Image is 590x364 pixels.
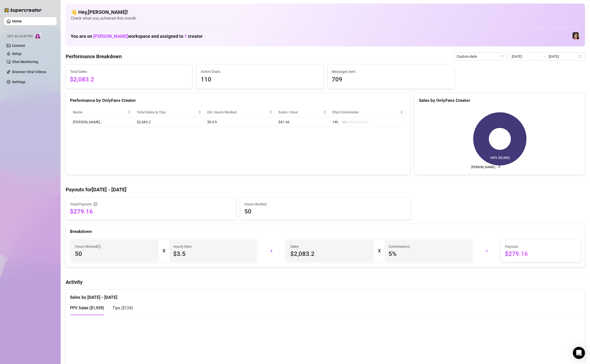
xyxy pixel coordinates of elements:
span: calendar [501,55,504,58]
span: Sales [290,244,370,249]
article: Commissions [389,244,410,249]
th: Name [70,107,134,117]
span: info-circle [97,245,101,248]
td: 50.0 h [204,117,275,127]
a: Chat Monitoring [12,60,38,64]
th: Total Sales & Tips [134,107,204,117]
span: Total Sales [70,69,188,74]
span: Active Chats [201,69,319,74]
a: Setup [12,52,21,56]
h1: You are on workspace and assigned to creator [71,34,203,39]
span: info-circle [94,202,97,206]
div: Open Intercom Messenger [573,347,585,359]
div: Sales by [DATE] - [DATE] [70,290,581,301]
span: $2,083.2 [70,75,188,84]
span: $2,083.2 [290,250,370,258]
td: $41.66 [275,117,329,127]
td: $2,083.2 [134,117,204,127]
h4: 👋 Hey, [PERSON_NAME] ! [71,9,580,16]
span: PPV Sales ( $1,959 ) [70,306,104,310]
div: X [163,247,165,255]
span: $279.16 [70,207,232,216]
span: Name [73,109,127,115]
h4: Activity [66,279,585,286]
span: swap-right [543,54,547,58]
th: Sales / Hour [275,107,329,117]
td: [PERSON_NAME]… [70,117,134,127]
th: Chat Conversion [329,107,406,117]
span: Hours Worked [75,244,101,249]
span: Messages Sent [332,69,450,74]
span: Izzy AI Chatter [7,34,33,39]
img: Luna [573,32,580,39]
span: $3.5 [173,250,253,258]
span: 14 % [332,119,340,125]
span: Check what you achieved this month [71,16,580,21]
div: Est. Hours Worked [207,109,268,115]
span: $279.16 [505,250,576,258]
span: Custom date [457,53,504,60]
span: 1 [184,34,187,39]
a: Content [12,44,25,48]
a: Discover Viral Videos [12,70,46,74]
span: Total Payouts [70,201,92,207]
span: 50 [75,250,155,258]
span: 5 % [389,250,468,258]
input: Start date [512,54,541,59]
div: Performance by OnlyFans Creator [70,97,406,104]
article: Hourly Rate [173,244,192,249]
span: [PERSON_NAME] [93,34,128,39]
div: + [261,247,282,255]
div: Breakdown [70,228,581,235]
span: Sales / Hour [278,109,322,115]
span: 709 [332,75,450,84]
img: logo-BBDzfeDw.svg [4,8,42,13]
span: Hours Worked [244,201,406,207]
img: AI Chatter [35,32,42,39]
span: 50 [244,207,406,216]
span: Payouts [505,244,576,249]
input: End date [549,54,577,59]
a: Settings [12,80,25,84]
h4: Payouts for [DATE] - [DATE] [66,186,585,193]
text: [PERSON_NAME]… [471,165,497,169]
span: 110 [201,75,319,84]
div: X [378,247,380,255]
h4: Performance Breakdown [66,53,122,60]
span: to [543,54,547,58]
span: Tips ( $124 ) [112,306,133,310]
a: Home [12,19,22,23]
span: Total Sales & Tips [137,109,197,115]
div: = [476,247,498,255]
span: Chat Conversion [332,109,399,115]
div: Sales by OnlyFans Creator [419,97,581,104]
